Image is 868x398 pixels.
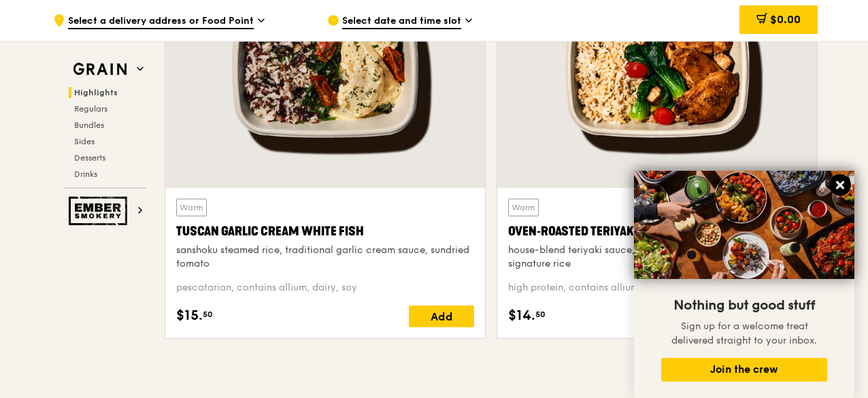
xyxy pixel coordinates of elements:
span: Drinks [74,169,97,179]
div: pescatarian, contains allium, dairy, soy [176,281,474,295]
div: Warm [508,199,539,216]
button: Close [829,174,851,196]
span: Select a delivery address or Food Point [68,14,254,29]
span: Highlights [74,88,118,97]
span: $0.00 [770,13,801,26]
span: Sign up for a welcome treat delivered straight to your inbox. [671,320,817,346]
div: Tuscan Garlic Cream White Fish [176,222,474,241]
span: Nothing but good stuff [673,297,815,314]
span: Select date and time slot [342,14,461,29]
span: 50 [535,309,546,320]
img: Ember Smokery web logo [69,197,131,225]
span: Desserts [74,153,105,163]
img: DSC07876-Edit02-Large.jpeg [634,171,854,279]
div: high protein, contains allium, egg, soy, wheat [508,281,806,295]
span: Bundles [74,120,104,130]
span: Sides [74,137,95,146]
img: Grain web logo [69,57,131,82]
div: Add [409,305,474,327]
span: 50 [203,309,213,320]
span: $15. [176,305,203,326]
button: Join the crew [661,358,827,382]
span: Regulars [74,104,107,114]
div: Warm [176,199,207,216]
div: house-blend teriyaki sauce, shiitake mushroom, bok choy, tossed signature rice [508,244,806,271]
span: $14. [508,305,535,326]
div: Oven‑Roasted Teriyaki Chicken [508,222,806,241]
div: sanshoku steamed rice, traditional garlic cream sauce, sundried tomato [176,244,474,271]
